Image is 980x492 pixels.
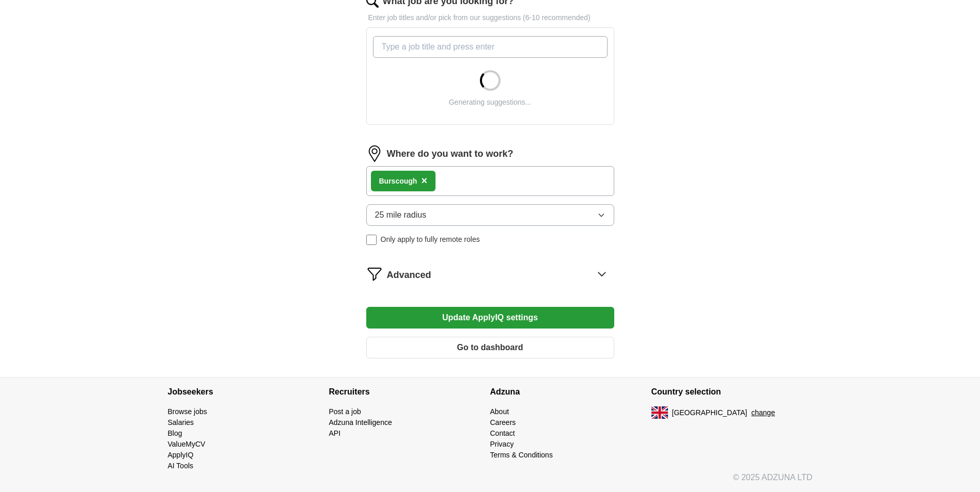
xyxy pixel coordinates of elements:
a: AI Tools [168,462,194,470]
a: Terms & Conditions [490,451,553,459]
a: Adzuna Intelligence [329,418,392,427]
span: [GEOGRAPHIC_DATA] [672,407,748,418]
a: Browse jobs [168,407,207,416]
button: change [751,407,775,418]
h4: Country selection [651,378,813,406]
img: location.png [366,145,383,162]
button: Go to dashboard [366,337,614,358]
a: Contact [490,429,515,437]
div: Generating suggestions... [449,97,532,108]
a: Blog [168,429,182,437]
a: API [329,429,341,437]
a: Privacy [490,440,514,448]
input: Type a job title and press enter [373,36,608,58]
span: 25 mile radius [375,209,427,221]
a: ApplyIQ [168,451,194,459]
button: Update ApplyIQ settings [366,307,614,329]
img: UK flag [651,406,668,419]
div: Burscough [379,176,417,187]
input: Only apply to fully remote roles [366,235,377,245]
p: Enter job titles and/or pick from our suggestions (6-10 recommended) [366,12,614,23]
button: 25 mile radius [366,204,614,226]
a: Careers [490,418,516,427]
a: Post a job [329,407,361,416]
span: Only apply to fully remote roles [381,234,480,245]
a: About [490,407,509,416]
button: × [421,173,427,189]
span: × [421,175,427,186]
div: © 2025 ADZUNA LTD [160,471,821,492]
img: filter [366,266,383,282]
span: Advanced [387,268,431,282]
label: Where do you want to work? [387,147,514,161]
a: Salaries [168,418,194,427]
a: ValueMyCV [168,440,206,448]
